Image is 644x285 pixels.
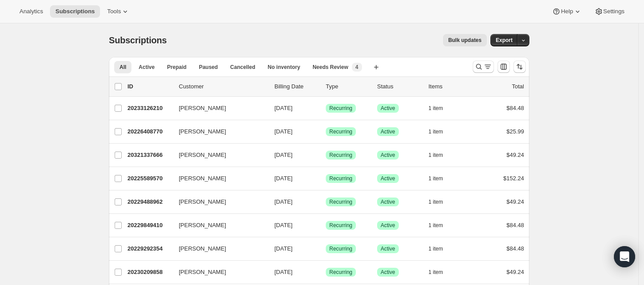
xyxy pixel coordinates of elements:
[381,105,395,112] span: Active
[428,266,453,278] button: 1 item
[329,175,352,182] span: Recurring
[428,102,453,114] button: 1 item
[230,64,255,71] span: Cancelled
[428,175,443,182] span: 1 item
[179,198,226,206] span: [PERSON_NAME]
[614,246,635,267] div: Open Intercom Messenger
[329,128,352,135] span: Recurring
[274,128,293,135] span: [DATE]
[428,152,443,159] span: 1 item
[547,5,587,18] button: Help
[428,82,473,91] div: Items
[127,102,524,114] div: 20233126210[PERSON_NAME][DATE]SuccessRecurringSuccessActive1 item$84.48
[355,64,359,71] span: 4
[274,269,293,275] span: [DATE]
[428,125,453,138] button: 1 item
[329,245,352,252] span: Recurring
[506,128,524,135] span: $25.99
[107,8,121,15] span: Tools
[381,245,395,252] span: Active
[506,152,524,158] span: $49.24
[506,245,524,252] span: $84.48
[503,175,524,182] span: $152.24
[473,61,494,73] button: Search and filter results
[329,269,352,276] span: Recurring
[167,64,186,71] span: Prepaid
[274,82,319,91] p: Billing Date
[127,104,172,113] p: 20233126210
[127,268,172,277] p: 20230209858
[199,64,218,71] span: Paused
[428,222,443,229] span: 1 item
[55,8,95,15] span: Subscriptions
[381,222,395,229] span: Active
[603,8,625,15] span: Settings
[496,37,513,44] span: Export
[274,105,293,111] span: [DATE]
[274,245,293,252] span: [DATE]
[428,196,453,208] button: 1 item
[174,218,262,232] button: [PERSON_NAME]
[127,198,172,206] p: 20229488962
[127,149,524,161] div: 20321337666[PERSON_NAME][DATE]SuccessRecurringSuccessActive1 item$49.24
[506,269,524,275] span: $49.24
[179,151,226,160] span: [PERSON_NAME]
[326,82,370,91] div: Type
[127,244,172,253] p: 20229292354
[179,174,226,183] span: [PERSON_NAME]
[561,8,573,15] span: Help
[14,5,48,18] button: Analytics
[443,34,487,46] button: Bulk updates
[139,64,154,71] span: Active
[329,222,352,229] span: Recurring
[174,171,262,186] button: [PERSON_NAME]
[428,243,453,255] button: 1 item
[127,174,172,183] p: 20225589570
[377,82,421,91] p: Status
[428,269,443,276] span: 1 item
[497,61,510,73] button: Customize table column order and visibility
[179,104,226,113] span: [PERSON_NAME]
[329,152,352,159] span: Recurring
[274,175,293,182] span: [DATE]
[428,105,443,112] span: 1 item
[102,5,135,18] button: Tools
[19,8,43,15] span: Analytics
[506,198,524,205] span: $49.24
[448,37,482,44] span: Bulk updates
[179,127,226,136] span: [PERSON_NAME]
[274,152,293,158] span: [DATE]
[127,266,524,278] div: 20230209858[PERSON_NAME][DATE]SuccessRecurringSuccessActive1 item$49.24
[174,101,262,115] button: [PERSON_NAME]
[312,64,348,71] span: Needs Review
[589,5,630,18] button: Settings
[268,64,300,71] span: No inventory
[428,198,443,205] span: 1 item
[506,222,524,228] span: $84.48
[174,125,262,139] button: [PERSON_NAME]
[127,221,172,230] p: 20229849410
[381,152,395,159] span: Active
[174,148,262,162] button: [PERSON_NAME]
[369,61,383,73] button: Create new view
[127,196,524,208] div: 20229488962[PERSON_NAME][DATE]SuccessRecurringSuccessActive1 item$49.24
[179,244,226,253] span: [PERSON_NAME]
[428,149,453,161] button: 1 item
[512,82,524,91] p: Total
[120,64,126,71] span: All
[428,172,453,185] button: 1 item
[513,61,526,73] button: Sort the results
[506,105,524,111] span: $84.48
[127,82,172,91] p: ID
[174,195,262,209] button: [PERSON_NAME]
[127,219,524,232] div: 20229849410[PERSON_NAME][DATE]SuccessRecurringSuccessActive1 item$84.48
[127,125,524,138] div: 20226408770[PERSON_NAME][DATE]SuccessRecurringSuccessActive1 item$25.99
[179,268,226,277] span: [PERSON_NAME]
[381,198,395,205] span: Active
[179,221,226,230] span: [PERSON_NAME]
[179,82,267,91] p: Customer
[174,265,262,279] button: [PERSON_NAME]
[127,172,524,185] div: 20225589570[PERSON_NAME][DATE]SuccessRecurringSuccessActive1 item$152.24
[381,269,395,276] span: Active
[127,82,524,91] div: IDCustomerBilling DateTypeStatusItemsTotal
